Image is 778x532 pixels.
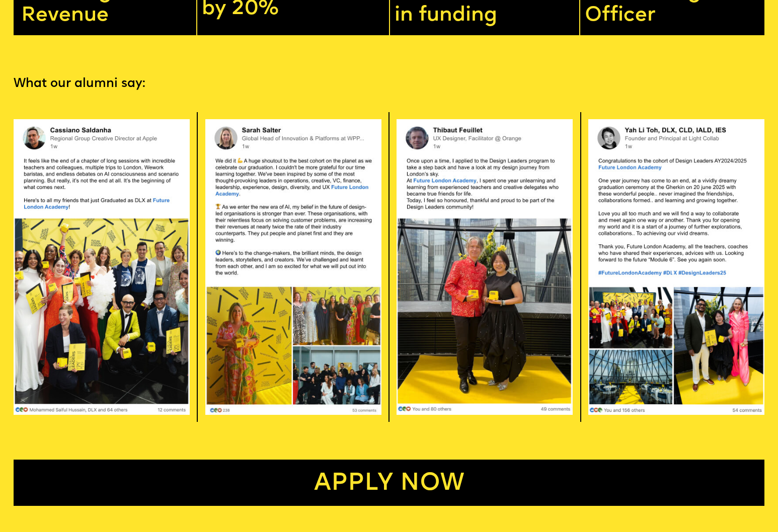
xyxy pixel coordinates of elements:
[14,75,764,93] p: What our alumni say:
[14,460,764,506] a: Apply now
